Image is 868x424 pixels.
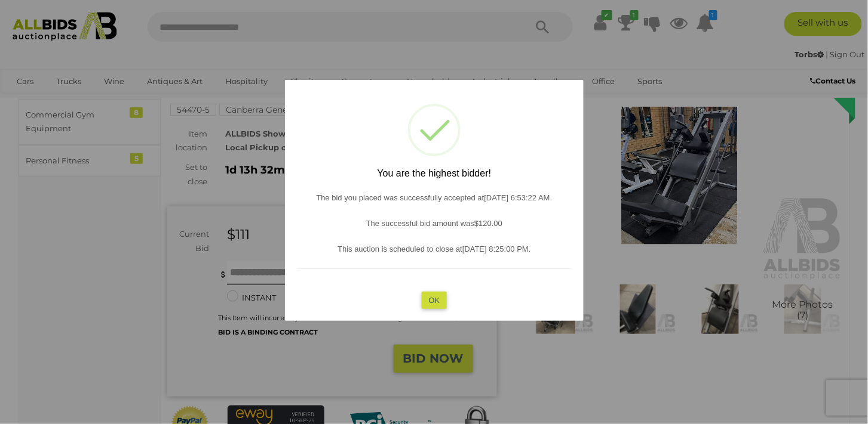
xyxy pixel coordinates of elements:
p: The successful bid amount was [297,216,572,230]
span: [DATE] 6:53:22 AM [484,193,550,202]
h2: You are the highest bidder! [297,168,572,179]
span: [DATE] 8:25:00 PM [462,245,529,253]
p: The bid you placed was successfully accepted at . [297,190,572,204]
span: $120.00 [474,218,502,227]
button: OK [421,291,447,308]
p: This auction is scheduled to close at . [297,242,572,256]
